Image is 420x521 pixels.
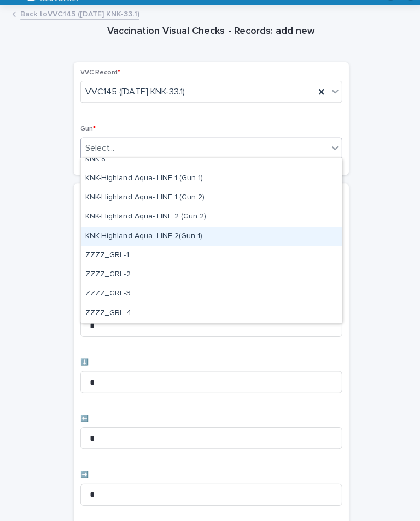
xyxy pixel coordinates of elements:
[80,413,88,419] span: ⬅️
[80,125,95,131] span: Gun
[80,168,340,187] div: KNK-Highland Aqua- LINE 1 (Gun 1)
[80,206,340,226] div: KNK-Highland Aqua- LINE 2 (Gun 2)
[80,245,340,264] div: ZZZZ_GRL-1
[85,86,184,97] span: VVC145 ([DATE] KNK-33.1)
[80,149,340,168] div: KNK-8
[80,187,340,206] div: KNK-Highland Aqua- LINE 1 (Gun 2)
[80,469,88,475] span: ➡️
[85,141,114,153] div: Select...
[80,357,88,364] span: ⬇️
[80,283,340,302] div: ZZZZ_GRL-3
[20,7,138,20] a: Back toVVC145 ([DATE] KNK-33.1)
[80,226,340,245] div: KNK-Highland Aqua- LINE 2(Gun 1)
[80,302,340,321] div: ZZZZ_GRL-4
[73,25,347,38] h1: Vaccination Visual Checks - Records: add new
[80,264,340,283] div: ZZZZ_GRL-2
[80,69,120,75] span: VVC Record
